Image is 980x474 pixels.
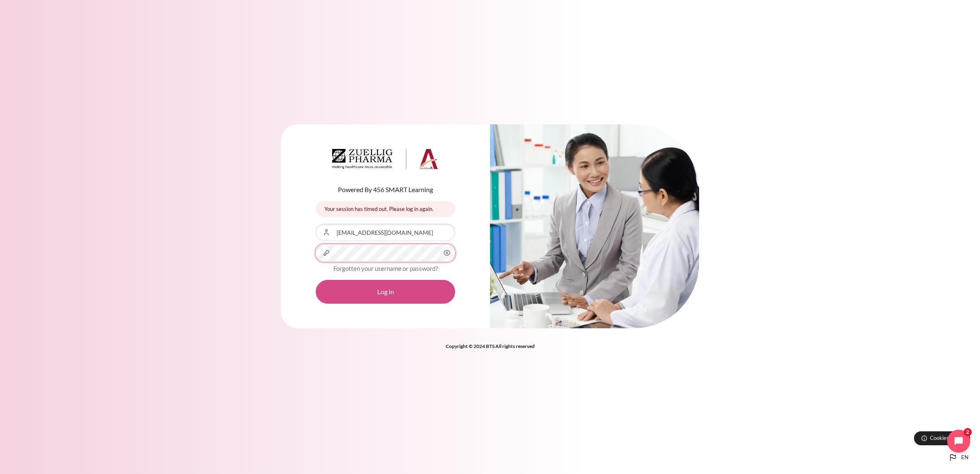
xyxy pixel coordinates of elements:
span: en [961,453,969,462]
img: Architeck [332,149,439,169]
button: Cookies notice [914,431,970,445]
div: Your session has timed out. Please log in again. [316,201,455,217]
input: Username or Email Address [316,224,455,241]
a: Forgotten your username or password? [333,265,438,272]
span: Cookies notice [930,434,964,442]
a: Architeck [332,149,439,173]
button: Languages [945,449,972,466]
button: Log in [316,280,455,304]
p: Powered By 456 SMART Learning [316,185,455,195]
strong: Copyright © 2024 BTS All rights reserved [446,343,535,349]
